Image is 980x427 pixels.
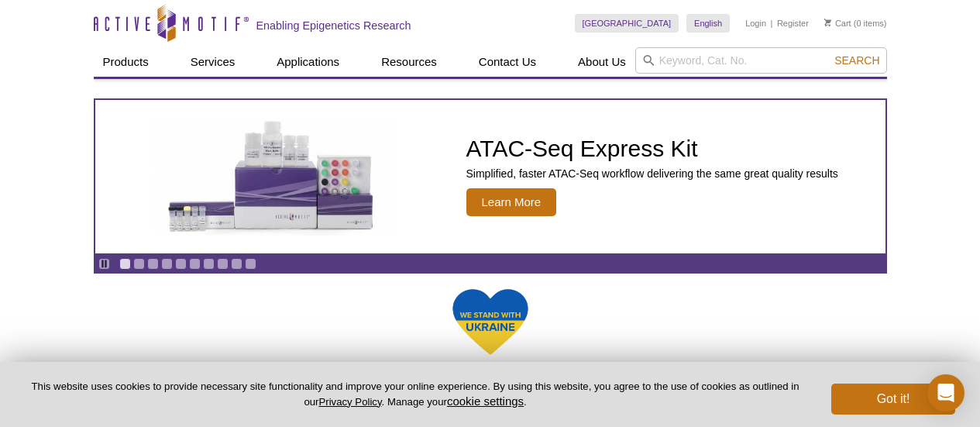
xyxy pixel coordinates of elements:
[95,100,885,253] a: ATAC-Seq Express Kit ATAC-Seq Express Kit Simplified, faster ATAC-Seq workflow delivering the sam...
[824,19,831,26] img: Your Cart
[203,258,215,270] a: Go to slide 7
[181,47,245,77] a: Services
[95,100,885,253] article: ATAC-Seq Express Kit
[267,47,349,77] a: Applications
[635,47,887,74] input: Keyword, Cat. No.
[98,258,110,270] a: Toggle autoplay
[145,118,401,236] img: ATAC-Seq Express Kit
[94,47,158,77] a: Products
[189,258,201,270] a: Go to slide 6
[824,14,887,33] li: (0 items)
[447,394,524,408] button: cookie settings
[466,137,838,160] h2: ATAC-Seq Express Kit
[686,14,730,33] a: English
[119,258,131,270] a: Go to slide 1
[175,258,187,270] a: Go to slide 5
[745,18,766,29] a: Login
[25,380,806,409] p: This website uses cookies to provide necessary site functionality and improve your online experie...
[466,188,557,216] span: Learn More
[161,258,173,270] a: Go to slide 4
[777,18,809,29] a: Register
[575,14,679,33] a: [GEOGRAPHIC_DATA]
[830,53,884,67] button: Search
[569,47,635,77] a: About Us
[372,47,446,77] a: Resources
[831,384,955,415] button: Got it!
[824,18,851,29] a: Cart
[245,258,256,270] a: Go to slide 10
[927,374,965,412] div: Open Intercom Messenger
[256,19,411,33] h2: Enabling Epigenetics Research
[469,47,545,77] a: Contact Us
[771,14,773,33] li: |
[834,54,879,67] span: Search
[466,167,838,181] p: Simplified, faster ATAC-Seq workflow delivering the same great quality results
[452,288,529,356] img: We Stand With Ukraine
[217,258,229,270] a: Go to slide 8
[318,396,381,408] a: Privacy Policy
[147,258,159,270] a: Go to slide 3
[133,258,145,270] a: Go to slide 2
[231,258,242,270] a: Go to slide 9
